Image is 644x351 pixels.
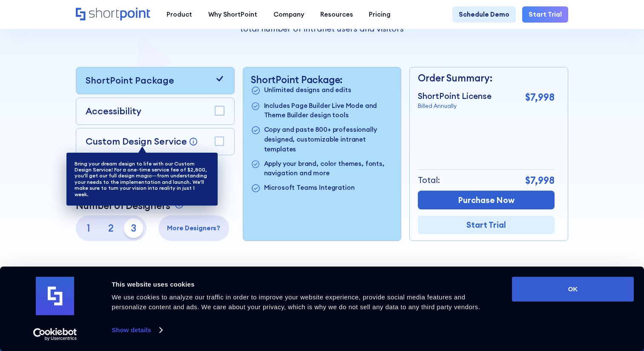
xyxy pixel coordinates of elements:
[112,293,480,310] span: We use cookies to analyze our traffic in order to improve your website experience, provide social...
[312,6,361,23] a: Resources
[101,218,121,238] p: 2
[418,174,440,186] p: Total:
[36,277,74,315] img: logo
[522,6,568,23] a: Start Trial
[86,136,187,147] p: Custom Design Service
[265,6,312,23] a: Company
[124,218,143,238] p: 3
[320,10,353,20] div: Resources
[525,90,555,104] p: $7,998
[112,279,493,290] div: This website uses cookies
[264,85,351,96] p: Unlimited designs and edits
[418,102,492,110] p: Billed Annually
[79,218,98,238] p: 1
[76,8,151,21] a: Home
[418,216,555,234] a: Start Trial
[251,74,393,85] p: ShortPoint Package:
[76,200,170,211] p: Number of Designers
[273,10,304,20] div: Company
[361,6,399,23] a: Pricing
[525,173,555,188] p: $7,998
[264,101,393,120] p: Includes Page Builder Live Mode and Theme Builder design tools
[264,159,393,178] p: Apply your brand, color themes, fonts, navigation and more
[18,328,92,341] a: Usercentrics Cookiebot - opens in a new window
[208,10,257,20] div: Why ShortPoint
[418,191,555,209] a: Purchase Now
[161,223,226,233] p: More Designers?
[112,324,162,336] a: Show details
[512,277,634,302] button: OK
[86,104,141,118] p: Accessibility
[452,6,516,23] a: Schedule Demo
[369,10,391,20] div: Pricing
[167,10,192,20] div: Product
[418,90,492,102] p: ShortPoint License
[264,125,393,154] p: Copy and paste 800+ professionally designed, customizable intranet templates
[158,6,200,23] a: Product
[200,6,265,23] a: Why ShortPoint
[418,71,555,85] p: Order Summary:
[76,200,186,211] a: Number of Designers
[86,74,174,87] p: ShortPoint Package
[264,183,355,194] p: Microsoft Teams Integration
